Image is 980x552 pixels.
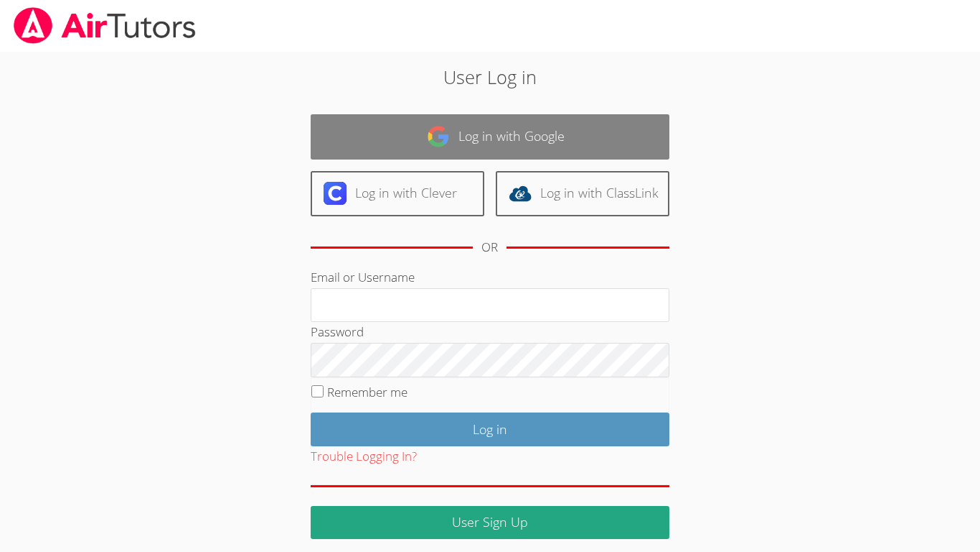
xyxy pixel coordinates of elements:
[225,63,755,91] h2: User Log in
[509,182,532,205] img: classlink-logo-d6bb404cc1216ec64c9a2012d9dc4662098be43eaf13dc465df04b49fa7ab582.svg
[427,125,450,148] img: google-logo-50288ca7cdecda66e5e0955fdab243c47b7ad437acaf1139b6f446037453330a.svg
[311,323,364,340] label: Password
[496,171,669,216] a: Log in with ClassLink
[311,413,669,446] input: Log in
[481,237,498,258] div: OR
[327,384,407,400] label: Remember me
[311,114,669,160] a: Log in with Google
[311,446,417,467] button: Trouble Logging In?
[311,269,415,285] label: Email or Username
[12,7,197,44] img: airtutors_banner-c4298cdbf04f3fff15de1276eac7730deb9818008684d7c2e4769d2f7ddbe033.png
[311,506,669,540] a: User Sign Up
[324,182,347,205] img: clever-logo-6eab21bc6e7a338710f1a6ff85c0baf02591cd810cc4098c63d3a4b26e2feb20.svg
[311,171,484,216] a: Log in with Clever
